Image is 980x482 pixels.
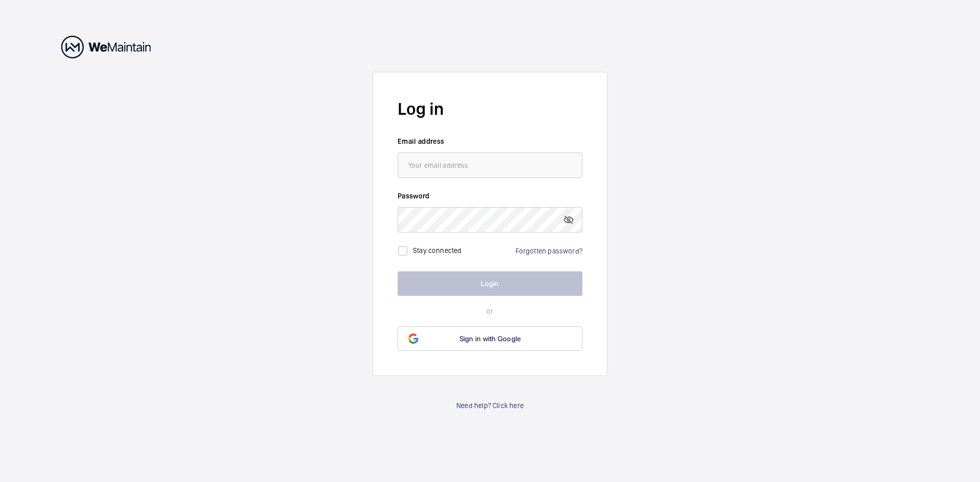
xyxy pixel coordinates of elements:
label: Password [398,191,582,201]
a: Forgotten password? [516,247,582,255]
h2: Log in [398,97,582,121]
span: Sign in with Google [459,335,521,343]
button: Login [398,271,582,296]
label: Stay connected [413,246,462,254]
input: Your email address [398,153,582,178]
a: Need help? Click here [456,400,524,411]
label: Email address [398,136,582,146]
p: or [398,306,582,316]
